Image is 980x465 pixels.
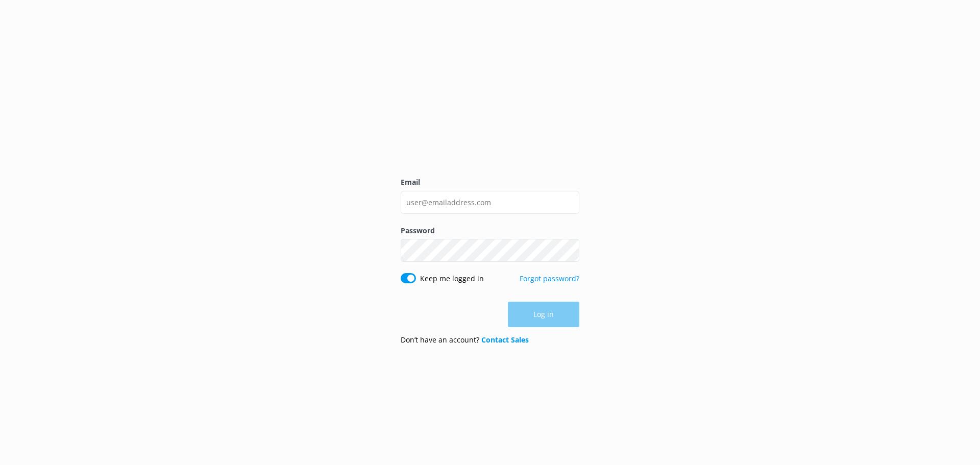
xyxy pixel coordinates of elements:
label: Keep me logged in [420,273,484,284]
button: Show password [559,240,579,261]
label: Password [401,225,579,236]
a: Contact Sales [481,335,529,345]
p: Don’t have an account? [401,334,529,346]
input: user@emailaddress.com [401,191,579,214]
label: Email [401,177,579,188]
a: Forgot password? [520,274,579,283]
